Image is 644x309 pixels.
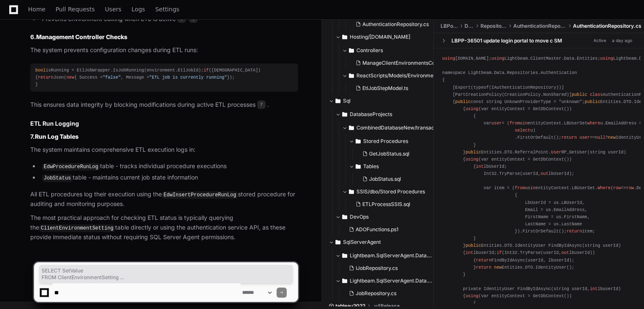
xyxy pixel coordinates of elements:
span: public [585,99,600,104]
span: return [561,135,577,140]
p: All ETL procedures log their execution using the stored procedure for auditing and monitoring pur... [30,190,298,209]
span: using [442,56,455,61]
h2: ETL Run Logging [30,119,298,128]
span: return [38,75,53,80]
button: ManageClientEnvironmentsController.cs [352,57,443,69]
span: JobStatus.sql [369,176,401,182]
span: public [465,149,481,154]
span: 7 [257,100,266,109]
button: Controllers [342,44,441,57]
span: out [541,171,548,176]
span: from [509,121,520,126]
span: in [530,185,535,190]
button: Stored Procedures [349,135,441,148]
span: ManageClientEnvironmentsController.cs [362,60,459,66]
svg: Directory [349,123,354,133]
span: bool [35,68,46,73]
span: User [551,149,562,154]
code: EdwInsertProcedureRunLog [162,191,238,199]
span: LBPortal [441,23,458,29]
li: table - tracks individual procedure executions [40,161,298,172]
strong: Run Log Tables [35,133,79,140]
span: row [626,185,633,190]
svg: Directory [349,71,354,81]
span: new [66,75,74,80]
span: Logs [132,7,145,12]
span: if [203,68,209,73]
span: Controllers [356,47,383,54]
span: using [600,56,613,61]
button: AuthenticationRepository.cs [352,18,436,30]
span: Hosting/[DOMAIN_NAME] [350,34,410,40]
span: Repositories [480,23,507,29]
span: using [465,106,478,111]
span: user [491,121,502,126]
span: int [476,164,483,169]
span: class [590,92,603,97]
span: in [523,121,528,126]
span: "false" [103,75,121,80]
strong: Management Controller Checks [36,33,127,40]
span: from [515,185,525,190]
button: GetJobStatus.sql [359,148,436,160]
span: "ETL job is currently running" [149,75,227,80]
code: EdwProcedureRunLog [42,163,100,171]
h3: 7. [30,132,298,141]
code: ClientEnvironmentSetting [39,224,115,232]
span: public [455,99,471,104]
li: table - maintains current job state information [40,173,298,183]
span: Data [465,23,474,29]
span: SSIS/dbo/Stored Procedures [356,188,425,195]
span: return [567,229,582,234]
span: Sql [343,98,351,104]
div: isRunning = EtlJobWrapper.IsJobRunning(environment.EtlJobId); ([DEMOGRAPHIC_DATA]) { Json( { Succ... [35,67,293,88]
code: JobStatus [42,174,73,182]
span: DevOps [350,214,369,220]
span: AuthenticationRepository [513,23,566,29]
button: CombinedDatabaseNew/transactional/dbo [342,121,441,135]
svg: Directory [335,96,340,106]
span: Home [28,7,45,12]
span: GetJobStatus.sql [369,151,409,157]
span: SELECT SetValue FROM ClientEnvironmentSetting WHERE SettingType = 'ETL' AND SettingParameter = 'E... [42,267,290,281]
button: Sql [329,94,428,108]
span: AuthenticationRepository.cs [573,23,641,29]
span: CombinedDatabaseNew/transactional/dbo [356,124,441,131]
p: The system prevents configuration changes during ETL runs: [30,45,298,55]
svg: Directory [356,161,361,172]
span: ADOFunctions.ps1 [356,226,399,233]
button: ETLProcessSSIS.sql [352,198,436,210]
span: public [465,243,481,248]
div: a day ago [612,37,632,44]
span: EtlJobStepModel.ts [362,85,408,92]
span: Users [105,7,121,12]
span: null [595,135,606,140]
span: user [580,135,590,140]
button: ReactScripts/Models/EnvironmentDashboard [342,69,441,82]
span: AuthenticationRepository.cs [362,21,429,28]
svg: Directory [349,45,354,55]
svg: Directory [342,212,347,222]
button: SSIS/dbo/Stored Procedures [342,185,441,198]
p: The system maintains comprehensive ETL execution logs in: [30,145,298,155]
span: select [515,128,531,133]
span: where [587,121,600,126]
span: Pull Requests [55,7,95,12]
button: Hosting/[DOMAIN_NAME] [335,30,434,44]
button: SqlServerAgent [329,235,428,249]
svg: Directory [342,109,347,119]
span: DatabaseProjects [350,111,392,118]
span: new [608,135,615,140]
h3: 6. [30,33,298,41]
svg: Directory [342,32,347,42]
p: The most practical approach for checking ETL status is typically querying the table directly or u... [30,213,298,242]
span: row [613,185,621,190]
p: This ensures data integrity by blocking modifications during active ETL processes . [30,100,298,110]
span: ETLProcessSSIS.sql [362,201,410,208]
span: Settings [155,7,179,12]
span: using [465,157,478,162]
button: JobStatus.sql [359,173,436,185]
span: public [572,92,587,97]
svg: Directory [349,187,354,197]
span: Tables [363,163,379,170]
